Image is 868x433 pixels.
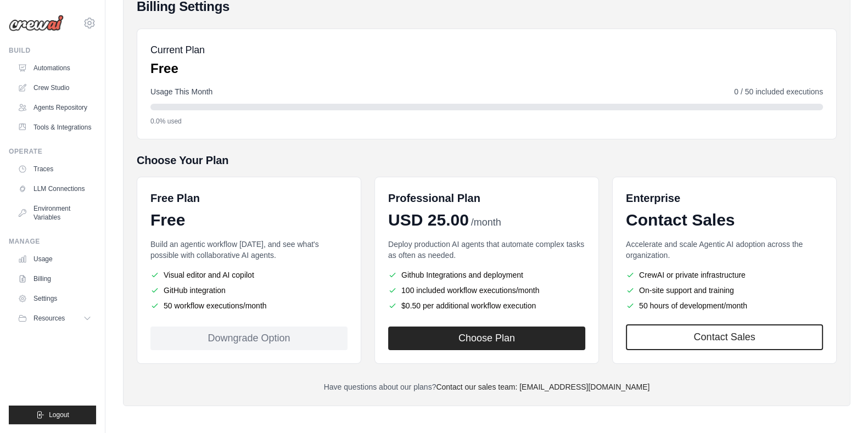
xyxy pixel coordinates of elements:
a: Tools & Integrations [13,119,96,136]
a: Contact our sales team: [EMAIL_ADDRESS][DOMAIN_NAME] [436,383,649,391]
li: GitHub integration [150,285,348,296]
li: 50 workflow executions/month [150,300,348,311]
p: Have questions about our plans? [137,381,837,392]
div: Manage [9,237,96,246]
h6: Enterprise [626,190,823,206]
h6: Free Plan [150,190,200,206]
span: Logout [49,410,69,419]
li: Github Integrations and deployment [388,269,585,280]
h5: Choose Your Plan [137,153,837,168]
div: Downgrade Option [150,327,348,350]
div: Operate [9,147,96,156]
a: Environment Variables [13,200,96,226]
span: /month [471,215,501,230]
span: 0.0% used [150,117,182,126]
img: Logo [9,15,64,31]
button: Logout [9,406,96,424]
div: Contact Sales [626,210,823,230]
li: On-site support and training [626,285,823,296]
li: CrewAI or private infrastructure [626,269,823,280]
span: 0 / 50 included executions [734,86,823,97]
span: Resources [33,314,65,323]
p: Free [150,60,205,77]
li: $0.50 per additional workflow execution [388,300,585,311]
span: Usage This Month [150,86,212,97]
h5: Current Plan [150,42,205,58]
a: Agents Repository [13,99,96,116]
a: Billing [13,270,96,288]
li: 100 included workflow executions/month [388,285,585,296]
p: Deploy production AI agents that automate complex tasks as often as needed. [388,239,585,261]
p: Build an agentic workflow [DATE], and see what's possible with collaborative AI agents. [150,239,348,261]
a: Crew Studio [13,79,96,97]
a: Traces [13,160,96,178]
a: Usage [13,250,96,268]
button: Resources [13,310,96,327]
h6: Professional Plan [388,190,480,206]
a: Contact Sales [626,324,823,350]
a: Settings [13,290,96,307]
li: Visual editor and AI copilot [150,269,348,280]
div: Free [150,210,348,230]
button: Choose Plan [388,327,585,350]
a: Automations [13,59,96,77]
span: USD 25.00 [388,210,469,230]
li: 50 hours of development/month [626,300,823,311]
a: LLM Connections [13,180,96,198]
p: Accelerate and scale Agentic AI adoption across the organization. [626,239,823,261]
div: Build [9,46,96,55]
